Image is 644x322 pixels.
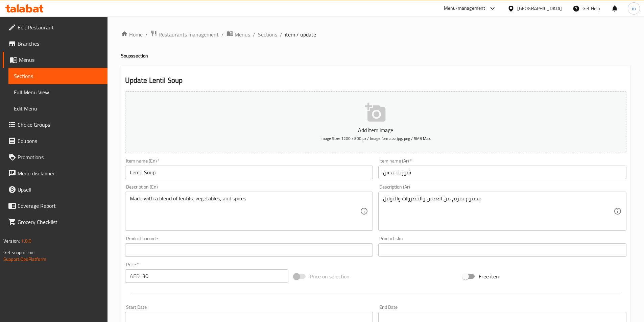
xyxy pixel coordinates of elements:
[150,30,219,39] a: Restaurants management
[8,84,108,100] a: Full Menu View
[517,5,562,12] div: [GEOGRAPHIC_DATA]
[226,30,250,39] a: Menus
[479,272,500,280] span: Free item
[221,30,224,39] li: /
[14,88,102,96] span: Full Menu View
[632,5,636,12] span: m
[18,121,102,129] span: Choice Groups
[18,40,102,48] span: Branches
[125,91,626,153] button: Add item imageImage Size: 1200 x 800 px / Image formats: jpg, png / 5MB Max.
[18,169,102,177] span: Menu disclaimer
[310,272,350,280] span: Price on selection
[21,237,31,245] span: 1.0.0
[3,52,108,68] a: Menus
[3,133,108,149] a: Coupons
[145,30,148,39] li: /
[18,23,102,31] span: Edit Restaurant
[130,195,360,227] textarea: Made with a blend of lentils, vegetables, and spices
[130,272,140,280] p: AED
[285,30,316,39] span: item / update
[320,134,431,142] span: Image Size: 1200 x 800 px / Image formats: jpg, png / 5MB Max.
[121,52,630,59] h4: Soups section
[3,165,108,181] a: Menu disclaimer
[3,237,20,245] span: Version:
[280,30,282,39] li: /
[8,100,108,117] a: Edit Menu
[125,166,373,179] input: Enter name En
[18,218,102,226] span: Grocery Checklist
[121,30,630,39] nav: breadcrumb
[3,248,34,257] span: Get support on:
[3,35,108,52] a: Branches
[8,68,108,84] a: Sections
[383,195,614,227] textarea: مصنوع بمزيج من العدس والخضروات والتوابل
[18,153,102,161] span: Promotions
[378,166,626,179] input: Enter name Ar
[3,19,108,35] a: Edit Restaurant
[3,149,108,165] a: Promotions
[3,198,108,214] a: Coverage Report
[235,30,250,39] span: Menus
[253,30,255,39] li: /
[19,56,102,64] span: Menus
[142,269,289,283] input: Please enter price
[378,243,626,257] input: Please enter product sku
[18,185,102,194] span: Upsell
[121,30,143,39] a: Home
[18,137,102,145] span: Coupons
[125,75,626,85] h2: Update Lentil Soup
[258,30,277,39] a: Sections
[3,117,108,133] a: Choice Groups
[18,202,102,210] span: Coverage Report
[3,255,46,264] a: Support.OpsPlatform
[3,214,108,230] a: Grocery Checklist
[444,4,485,13] div: Menu-management
[159,30,219,39] span: Restaurants management
[3,181,108,198] a: Upsell
[14,72,102,80] span: Sections
[136,126,616,134] p: Add item image
[14,104,102,113] span: Edit Menu
[125,243,373,257] input: Please enter product barcode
